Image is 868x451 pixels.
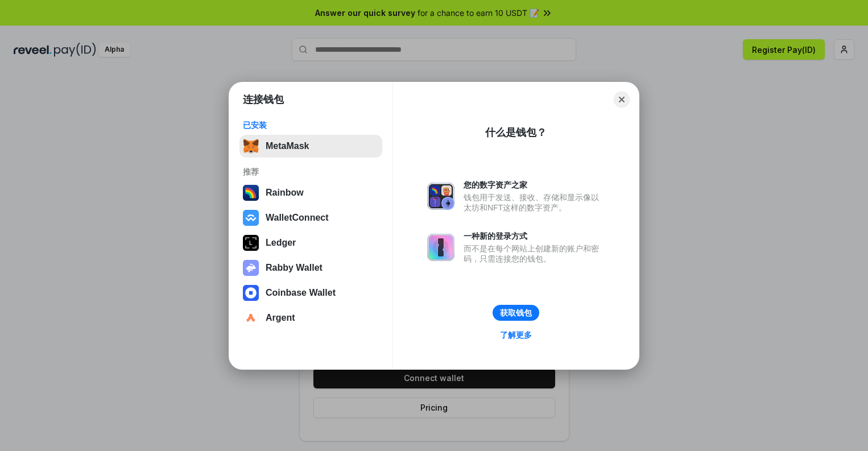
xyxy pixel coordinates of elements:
button: 获取钱包 [493,305,539,321]
div: 获取钱包 [500,308,532,318]
img: svg+xml,%3Csvg%20width%3D%2228%22%20height%3D%2228%22%20viewBox%3D%220%200%2028%2028%22%20fill%3D... [243,310,259,326]
img: svg+xml,%3Csvg%20width%3D%2228%22%20height%3D%2228%22%20viewBox%3D%220%200%2028%2028%22%20fill%3D... [243,210,259,226]
button: Ledger [239,231,382,254]
div: 推荐 [243,167,379,177]
div: 一种新的登录方式 [464,231,605,241]
h1: 连接钱包 [243,93,284,106]
button: WalletConnect [239,206,382,229]
button: Argent [239,307,382,329]
div: Coinbase Wallet [266,288,336,298]
div: Rainbow [266,188,304,198]
div: WalletConnect [266,213,329,223]
div: 已安装 [243,120,379,130]
button: Coinbase Wallet [239,282,382,304]
div: MetaMask [266,141,309,151]
div: 了解更多 [500,330,532,340]
div: Ledger [266,238,296,248]
img: svg+xml,%3Csvg%20xmlns%3D%22http%3A%2F%2Fwww.w3.org%2F2000%2Fsvg%22%20fill%3D%22none%22%20viewBox... [427,183,454,210]
button: Close [614,92,630,107]
div: 而不是在每个网站上创建新的账户和密码，只需连接您的钱包。 [464,243,605,264]
img: svg+xml,%3Csvg%20width%3D%22120%22%20height%3D%22120%22%20viewBox%3D%220%200%20120%20120%22%20fil... [243,185,259,201]
a: 了解更多 [493,328,539,342]
div: 钱包用于发送、接收、存储和显示像以太坊和NFT这样的数字资产。 [464,192,605,213]
img: svg+xml,%3Csvg%20xmlns%3D%22http%3A%2F%2Fwww.w3.org%2F2000%2Fsvg%22%20width%3D%2228%22%20height%3... [243,235,259,251]
button: Rabby Wallet [239,256,382,279]
div: 什么是钱包？ [485,126,547,139]
img: svg+xml,%3Csvg%20width%3D%2228%22%20height%3D%2228%22%20viewBox%3D%220%200%2028%2028%22%20fill%3D... [243,285,259,301]
div: 您的数字资产之家 [464,180,605,190]
img: svg+xml,%3Csvg%20xmlns%3D%22http%3A%2F%2Fwww.w3.org%2F2000%2Fsvg%22%20fill%3D%22none%22%20viewBox... [243,260,259,276]
button: MetaMask [239,135,382,158]
div: Argent [266,313,295,323]
div: Rabby Wallet [266,263,323,273]
img: svg+xml,%3Csvg%20xmlns%3D%22http%3A%2F%2Fwww.w3.org%2F2000%2Fsvg%22%20fill%3D%22none%22%20viewBox... [427,234,454,261]
img: svg+xml,%3Csvg%20fill%3D%22none%22%20height%3D%2233%22%20viewBox%3D%220%200%2035%2033%22%20width%... [243,138,259,154]
button: Rainbow [239,181,382,204]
